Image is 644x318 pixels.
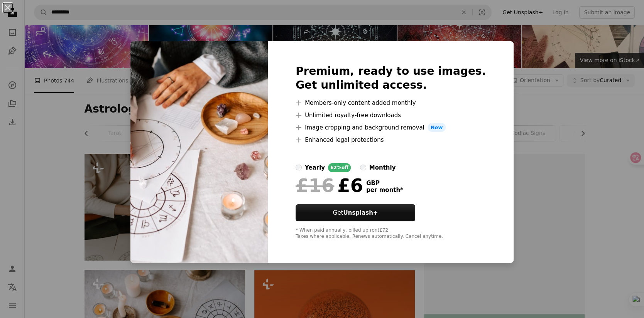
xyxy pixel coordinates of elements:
[296,175,363,195] div: £6
[343,209,378,216] strong: Unsplash+
[296,98,486,108] li: Members-only content added monthly
[428,123,446,132] span: New
[296,227,486,240] div: * When paid annually, billed upfront £72 Taxes where applicable. Renews automatically. Cancel any...
[130,41,268,263] img: premium_photo-1700081738521-a70e0b55f702
[296,204,415,221] button: GetUnsplash+
[305,163,325,172] div: yearly
[296,165,302,171] input: yearly62%off
[296,135,486,145] li: Enhanced legal protections
[328,163,351,172] div: 62% off
[296,123,486,132] li: Image cropping and background removal
[360,165,366,171] input: monthly
[369,163,396,172] div: monthly
[366,180,403,187] span: GBP
[296,111,486,120] li: Unlimited royalty-free downloads
[296,175,334,195] span: £16
[296,64,486,92] h2: Premium, ready to use images. Get unlimited access.
[366,187,403,193] span: per month *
